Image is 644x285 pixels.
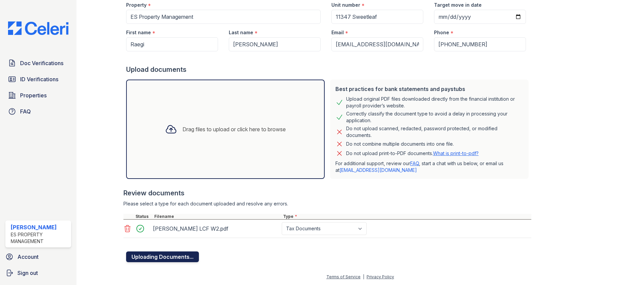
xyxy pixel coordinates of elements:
div: Do not combine multiple documents into one file. [346,140,454,148]
span: Properties [20,91,47,99]
a: [EMAIL_ADDRESS][DOMAIN_NAME] [339,167,417,173]
span: FAQ [20,107,31,115]
div: ES Property Management [11,231,68,245]
div: Please select a type for each document uploaded and resolve any errors. [123,200,531,207]
label: Property [126,2,147,8]
label: Unit number [331,2,360,8]
a: Privacy Policy [367,274,394,279]
span: Sign out [17,269,38,277]
div: Correctly classify the document type to avoid a delay in processing your application. [346,110,523,124]
div: Filename [153,214,282,219]
div: Drag files to upload or click here to browse [182,125,286,133]
a: Doc Verifications [5,56,71,70]
a: Terms of Service [326,274,361,279]
div: Upload documents [126,65,531,74]
a: ID Verifications [5,73,71,86]
button: Uploading Documents... [126,251,199,262]
div: Type [282,214,531,219]
a: What is print-to-pdf? [433,150,479,156]
a: Account [3,250,74,264]
p: Do not upload print-to-PDF documents. [346,150,479,157]
label: Last name [229,29,253,36]
div: [PERSON_NAME] [11,223,68,231]
label: Email [331,29,344,36]
div: [PERSON_NAME] LCF W2.pdf [153,223,279,234]
span: Account [17,253,39,261]
label: Phone [434,29,449,36]
div: Do not upload scanned, redacted, password protected, or modified documents. [346,125,523,139]
span: Doc Verifications [20,59,63,67]
a: Properties [5,89,71,102]
span: ID Verifications [20,75,58,83]
a: Sign out [3,266,74,280]
img: CE_Logo_Blue-a8612792a0a2168367f1c8372b55b34899dd931a85d93a1a3d3e32e68fde9ad4.png [3,21,74,35]
div: | [363,274,364,279]
label: Target move in date [434,2,482,8]
a: FAQ [410,160,419,166]
div: Upload original PDF files downloaded directly from the financial institution or payroll provider’... [346,96,523,109]
label: First name [126,29,151,36]
div: Review documents [123,188,531,198]
div: Status [134,214,153,219]
p: For additional support, review our , start a chat with us below, or email us at [335,160,523,174]
div: Best practices for bank statements and paystubs [335,85,523,93]
a: FAQ [5,105,71,118]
